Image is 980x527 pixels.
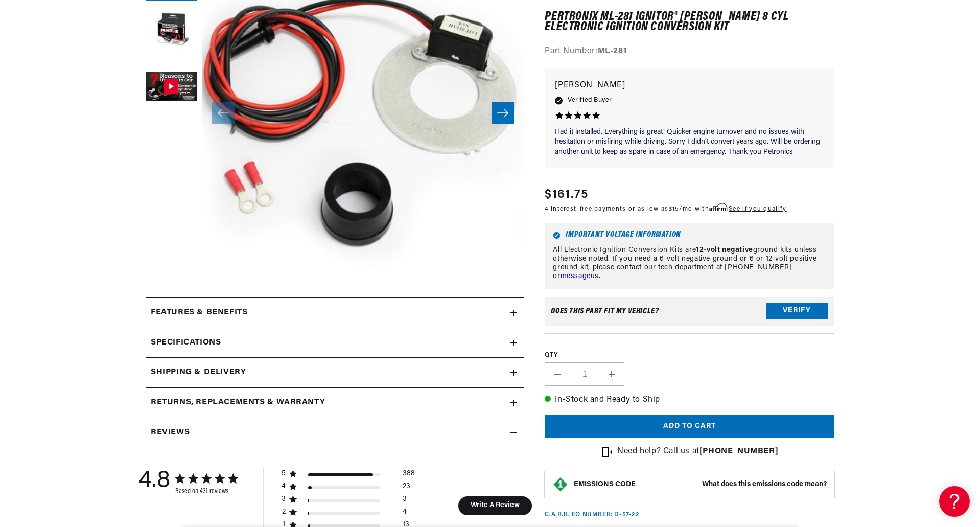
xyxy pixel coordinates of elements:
[282,508,286,517] div: 2
[212,102,235,124] button: Slide left
[151,396,325,409] h2: Returns, Replacements & Warranty
[553,247,826,281] p: All Electronic Ignition Conversion Kits are ground kits unless otherwise noted. If you need a 6-v...
[598,48,627,56] strong: ML-281
[545,12,834,33] h1: PerTronix ML-281 Ignitor® [PERSON_NAME] 8 cyl Electronic Ignition Conversion Kit
[545,511,639,519] p: C.A.R.B. EO Number: D-57-22
[282,469,415,482] div: 5 star by 388 reviews
[146,328,524,358] summary: Specifications
[282,508,415,520] div: 2 star by 4 reviews
[729,206,786,212] a: See if you qualify - Learn more about Affirm Financing (opens in modal)
[699,448,778,456] a: [PHONE_NUMBER]
[669,206,680,212] span: $15
[151,336,221,350] h2: Specifications
[146,388,524,418] summary: Returns, Replacements & Warranty
[282,495,286,504] div: 3
[151,366,246,379] h2: Shipping & Delivery
[146,298,524,328] summary: Features & Benefits
[492,102,514,124] button: Slide right
[766,303,828,319] button: Verify
[146,418,524,448] summary: Reviews
[175,488,238,495] div: Based on 431 reviews
[403,469,415,482] div: 388
[545,394,834,407] p: In-Stock and Ready to Ship
[545,204,786,214] p: 4 interest-free payments or as low as /mo with .
[551,307,659,315] div: Does This part fit My vehicle?
[403,508,407,520] div: 4
[282,469,286,478] div: 5
[574,480,636,488] strong: EMISSIONS CODE
[545,351,834,360] label: QTY
[561,272,591,280] a: message
[545,415,834,438] button: Add to cart
[458,496,532,515] button: Write A Review
[151,306,247,319] h2: Features & Benefits
[574,480,827,489] button: EMISSIONS CODEWhat does this emissions code mean?
[282,482,415,495] div: 4 star by 23 reviews
[282,482,286,491] div: 4
[696,247,753,255] strong: 12-volt negative
[555,79,824,93] p: [PERSON_NAME]
[146,6,197,57] button: Load image 2 in gallery view
[545,45,834,59] div: Part Number:
[552,476,569,493] img: Emissions code
[151,426,190,440] h2: Reviews
[709,203,727,211] span: Affirm
[553,232,826,240] h6: Important Voltage Information
[568,95,612,106] span: Verified Buyer
[282,495,415,508] div: 3 star by 3 reviews
[403,495,407,508] div: 3
[545,186,588,204] span: $161.75
[617,446,778,459] p: Need help? Call us at
[146,358,524,387] summary: Shipping & Delivery
[138,468,170,495] div: 4.8
[403,482,410,495] div: 23
[555,127,824,157] p: Had it installed. Everything is great! Quicker engine turnover and no issues with hesitation or m...
[702,480,827,488] strong: What does this emissions code mean?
